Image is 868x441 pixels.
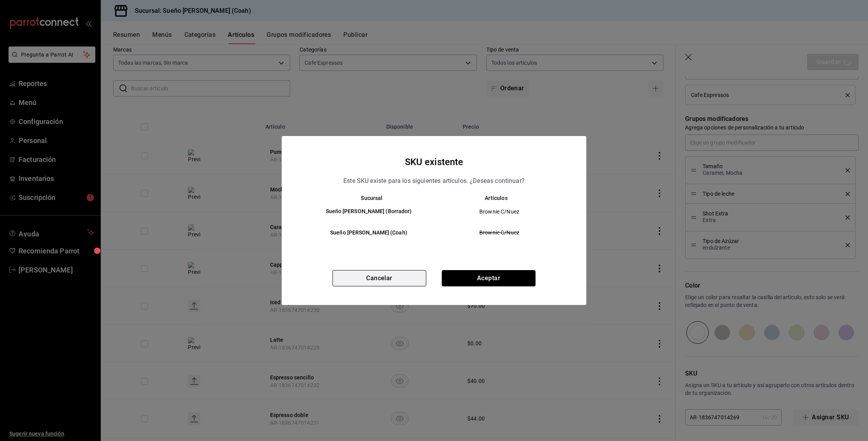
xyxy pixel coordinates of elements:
[332,270,426,286] button: Cancelar
[441,229,558,236] span: Brownie C/Nuez
[442,270,536,286] button: Aceptar
[434,195,571,201] th: Artículos
[310,229,428,237] h6: Sueño [PERSON_NAME] (Coah)
[441,208,558,215] span: Brownie C/Nuez
[297,195,434,201] th: Sucursal
[310,207,428,216] h6: Sueño [PERSON_NAME] (Borrador)
[405,155,463,169] h4: SKU existente
[343,176,525,186] p: Este SKU existe para los siguientes articulos. ¿Deseas continuar?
